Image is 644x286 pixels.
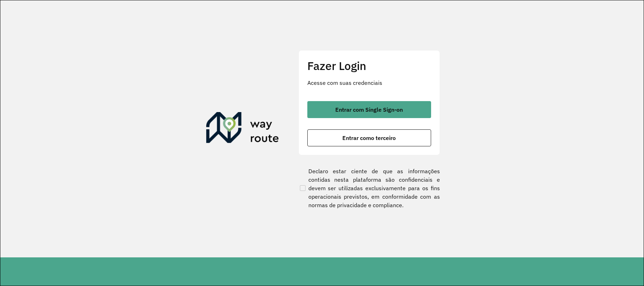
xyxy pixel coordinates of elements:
[307,129,431,146] button: button
[307,101,431,118] button: button
[342,135,396,141] span: Entrar como terceiro
[335,107,403,112] span: Entrar com Single Sign-on
[298,167,440,209] label: Declaro estar ciente de que as informações contidas nesta plataforma são confidenciais e devem se...
[307,78,431,87] p: Acesse com suas credenciais
[206,112,279,146] img: Roteirizador AmbevTech
[307,59,431,72] h2: Fazer Login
